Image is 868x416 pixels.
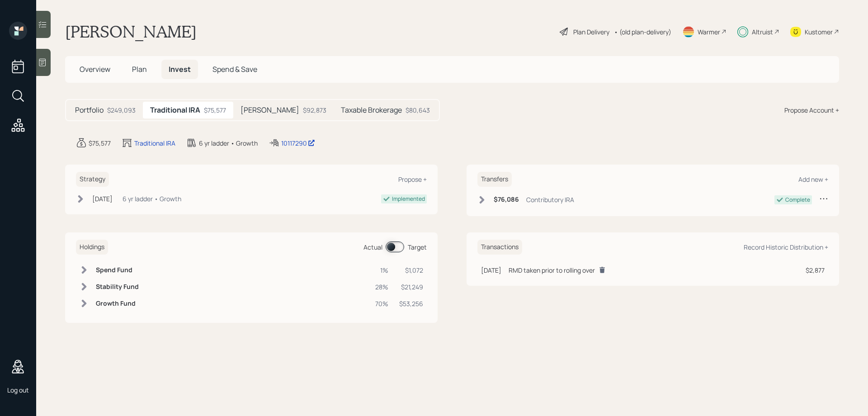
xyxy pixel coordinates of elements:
[477,172,512,187] h6: Transfers
[805,27,833,37] div: Kustomer
[241,106,299,114] h5: [PERSON_NAME]
[375,265,388,275] div: 1%
[96,266,139,274] h6: Spend Fund
[7,386,29,394] div: Log out
[204,105,226,115] div: $75,577
[752,27,773,37] div: Altruist
[96,300,139,307] h6: Growth Fund
[406,105,430,115] div: $80,643
[806,265,825,275] div: $2,877
[363,242,382,252] div: Actual
[784,105,839,115] div: Propose Account +
[76,172,109,187] h6: Strategy
[477,240,522,255] h6: Transactions
[398,175,427,184] div: Propose +
[408,242,427,252] div: Target
[123,194,181,203] div: 6 yr ladder • Growth
[75,106,104,114] h5: Portfolio
[107,105,136,115] div: $249,093
[150,106,200,114] h5: Traditional IRA
[798,175,828,184] div: Add new +
[399,282,423,292] div: $21,249
[212,64,257,74] span: Spend & Save
[89,138,111,148] div: $75,577
[65,22,197,42] h1: [PERSON_NAME]
[303,105,326,115] div: $92,873
[80,64,110,74] span: Overview
[785,196,810,204] div: Complete
[481,265,501,275] div: [DATE]
[341,106,402,114] h5: Taxable Brokerage
[526,195,574,204] div: Contributory IRA
[399,299,423,308] div: $53,256
[92,194,113,203] div: [DATE]
[573,27,609,37] div: Plan Delivery
[744,243,828,251] div: Record Historic Distribution +
[375,282,388,292] div: 28%
[134,138,175,148] div: Traditional IRA
[614,27,671,37] div: • (old plan-delivery)
[494,196,519,203] h6: $76,086
[199,138,258,148] div: 6 yr ladder • Growth
[132,64,147,74] span: Plan
[96,283,139,291] h6: Stability Fund
[698,27,720,37] div: Warmer
[169,64,191,74] span: Invest
[375,299,388,308] div: 70%
[281,138,315,148] div: 10117290
[399,265,423,275] div: $1,072
[509,265,595,275] div: RMD taken prior to rolling over
[76,240,108,255] h6: Holdings
[392,195,425,203] div: Implemented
